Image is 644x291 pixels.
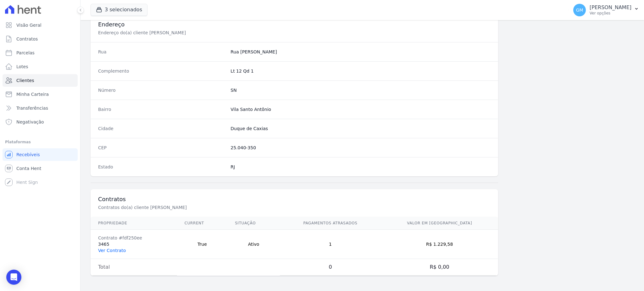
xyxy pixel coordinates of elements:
dd: 25.040-350 [230,145,491,151]
dd: RJ [230,164,491,170]
td: 3465 [91,230,177,259]
th: Valor em [GEOGRAPHIC_DATA] [381,217,498,230]
span: Recebíveis [16,151,40,158]
a: Ver Contrato [98,248,126,253]
dt: Estado [98,164,225,170]
a: Recebíveis [3,148,78,161]
span: Negativação [16,119,44,125]
span: GM [576,8,583,12]
a: Visão Geral [3,19,78,31]
dd: Lt 12 Qd 1 [230,68,491,74]
td: Ativo [227,230,280,259]
span: Parcelas [16,50,35,56]
th: Pagamentos Atrasados [280,217,381,230]
div: Open Intercom Messenger [6,270,21,285]
a: Parcelas [3,47,78,59]
a: Conta Hent [3,162,78,175]
dt: CEP [98,145,225,151]
div: Plataformas [5,138,75,146]
h3: Endereço [98,21,491,28]
dt: Cidade [98,125,225,132]
span: Visão Geral [16,22,42,28]
dd: Duque de Caxias [230,125,491,132]
button: 3 selecionados [91,4,147,16]
dt: Número [98,87,225,93]
button: GM [PERSON_NAME] Ver opções [568,1,644,19]
th: Current [177,217,228,230]
span: Clientes [16,77,34,84]
a: Clientes [3,74,78,87]
span: Conta Hent [16,165,41,172]
dt: Bairro [98,106,225,113]
a: Minha Carteira [3,88,78,101]
td: R$ 1.229,58 [381,230,498,259]
p: Contratos do(a) cliente [PERSON_NAME] [98,204,309,211]
div: Contrato #fdf250ee [98,235,169,241]
a: Contratos [3,33,78,45]
td: 1 [280,230,381,259]
td: Total [91,259,177,276]
a: Negativação [3,116,78,128]
h3: Contratos [98,195,491,203]
dt: Complemento [98,68,225,74]
dd: Vila Santo Antônio [230,106,491,113]
td: True [177,230,228,259]
th: Situação [227,217,280,230]
dd: SN [230,87,491,93]
td: 0 [280,259,381,276]
span: Lotes [16,63,28,70]
a: Transferências [3,102,78,114]
p: Endereço do(a) cliente [PERSON_NAME] [98,30,309,36]
dt: Rua [98,49,225,55]
p: Ver opções [590,11,631,16]
span: Transferências [16,105,48,111]
td: R$ 0,00 [381,259,498,276]
p: [PERSON_NAME] [590,4,631,11]
span: Contratos [16,36,38,42]
th: Propriedade [91,217,177,230]
a: Lotes [3,60,78,73]
dd: Rua [PERSON_NAME] [230,49,491,55]
span: Minha Carteira [16,91,49,97]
